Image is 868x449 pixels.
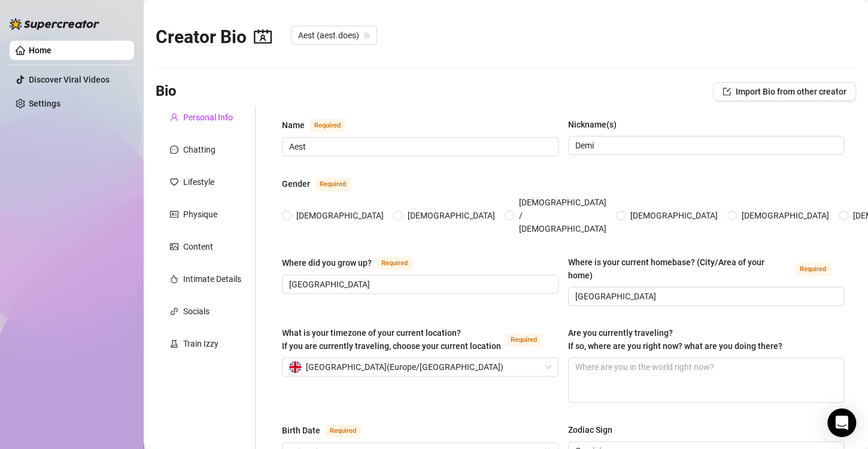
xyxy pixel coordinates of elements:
[292,209,389,222] span: [DEMOGRAPHIC_DATA]
[568,118,625,131] label: Nickname(s)
[289,140,549,153] input: Name
[183,240,213,253] div: Content
[282,424,320,437] div: Birth Date
[737,209,834,222] span: [DEMOGRAPHIC_DATA]
[575,290,835,303] input: Where is your current homebase? (City/Area of your home)
[282,118,359,132] label: Name
[309,119,345,132] span: Required
[626,209,723,222] span: [DEMOGRAPHIC_DATA]
[306,358,503,376] span: [GEOGRAPHIC_DATA] ( Europe/[GEOGRAPHIC_DATA] )
[170,145,178,154] span: message
[568,256,845,282] label: Where is your current homebase? (City/Area of your home)
[568,423,612,436] div: Zodiac Sign
[282,328,501,351] span: What is your timezone of your current location? If you are currently traveling, choose your curre...
[10,18,99,30] img: logo-BBDzfeDw.svg
[289,278,549,291] input: Where did you grow up?
[170,307,178,315] span: link
[568,256,791,282] div: Where is your current homebase? (City/Area of your home)
[723,87,731,96] span: import
[568,328,782,351] span: Are you currently traveling? If so, where are you right now? what are you doing there?
[282,256,372,269] div: Where did you grow up?
[315,178,351,191] span: Required
[183,208,217,221] div: Physique
[289,361,301,373] img: gb
[363,32,371,39] span: team
[795,263,831,276] span: Required
[282,177,310,190] div: Gender
[298,26,370,44] span: Aest (aest.does)
[254,28,272,45] span: contacts
[282,177,364,191] label: Gender
[575,139,835,152] input: Nickname(s)
[183,175,214,189] div: Lifestyle
[713,82,856,101] button: Import Bio from other creator
[183,272,241,286] div: Intimate Details
[568,423,621,436] label: Zodiac Sign
[183,305,210,318] div: Socials
[377,257,412,270] span: Required
[29,99,60,108] a: Settings
[170,339,178,348] span: experiment
[29,45,51,55] a: Home
[325,424,361,438] span: Required
[568,118,617,131] div: Nickname(s)
[170,178,178,186] span: heart
[282,423,374,438] label: Birth Date
[170,210,178,219] span: idcard
[282,119,305,132] div: Name
[506,333,542,347] span: Required
[183,143,216,156] div: Chatting
[156,26,272,48] h2: Creator Bio
[282,256,426,270] label: Where did you grow up?
[170,242,178,251] span: picture
[183,337,218,350] div: Train Izzy
[827,408,856,437] div: Open Intercom Messenger
[156,82,177,101] h3: Bio
[403,209,500,222] span: [DEMOGRAPHIC_DATA]
[736,87,846,96] span: Import Bio from other creator
[170,275,178,283] span: fire
[29,75,110,84] a: Discover Viral Videos
[514,196,611,235] span: [DEMOGRAPHIC_DATA] / [DEMOGRAPHIC_DATA]
[183,111,233,124] div: Personal Info
[170,113,178,122] span: user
